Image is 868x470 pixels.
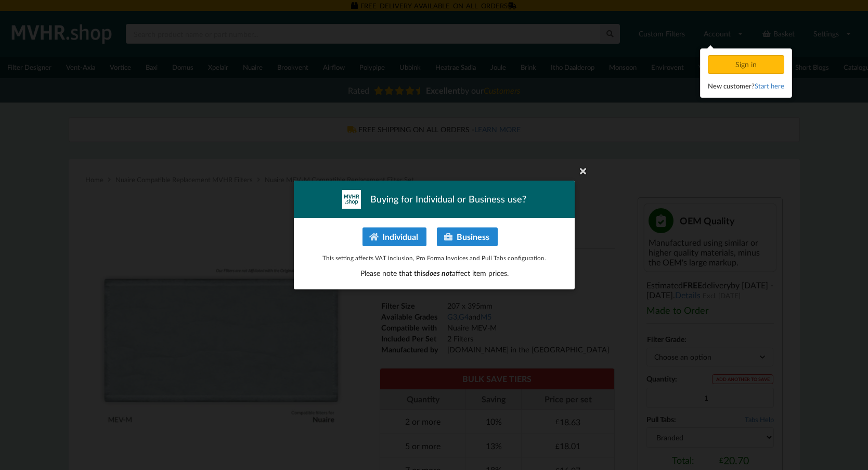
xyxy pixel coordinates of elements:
[708,81,784,91] div: New customer?
[305,268,564,278] p: Please note that this affect item prices.
[425,269,451,277] span: does not
[437,227,498,246] button: Business
[708,55,784,74] div: Sign in
[370,193,526,206] span: Buying for Individual or Business use?
[305,253,564,262] p: This setting affects VAT inclusion, Pro Forma Invoices and Pull Tabs configuration.
[755,82,784,90] a: Start here
[708,60,786,69] a: Sign in
[342,190,361,209] img: mvhr-inverted.png
[362,227,426,246] button: Individual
